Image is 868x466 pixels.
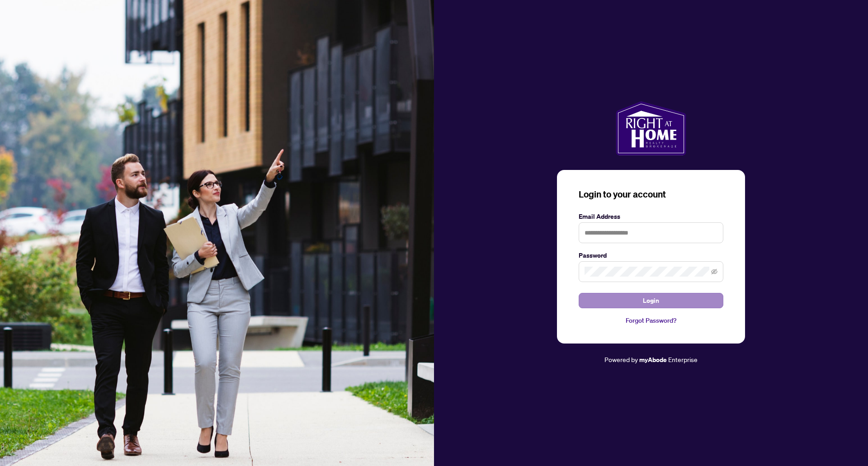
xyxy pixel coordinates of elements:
h3: Login to your account [579,188,723,201]
button: Login [579,293,723,308]
a: myAbode [639,355,667,365]
span: Powered by [604,355,638,363]
a: Forgot Password? [579,315,723,325]
span: Enterprise [668,355,698,363]
img: ma-logo [616,101,686,155]
label: Email Address [579,212,723,221]
label: Password [579,250,723,260]
span: Login [643,293,659,308]
span: eye-invisible [711,268,717,275]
